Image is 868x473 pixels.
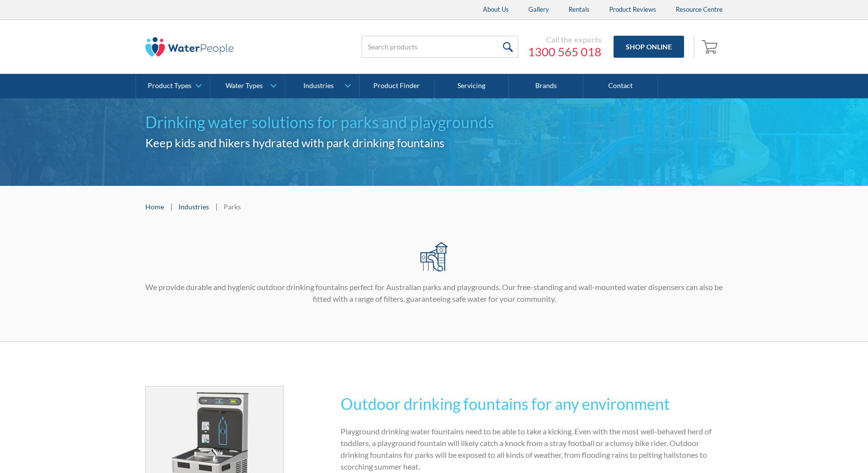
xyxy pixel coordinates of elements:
[169,201,174,212] div: |
[614,36,684,58] a: Shop Online
[528,45,601,59] a: 1300 565 018
[148,82,191,90] div: Product Types
[145,37,233,57] img: The Water People
[434,74,509,98] a: Servicing
[145,111,723,134] h1: Drinking water solutions for parks and playgrounds
[179,202,209,212] a: Industries
[136,74,210,98] a: Product Types
[210,74,284,98] a: Water Types
[145,202,164,212] a: Home
[699,35,723,59] a: Open empty cart
[285,74,359,98] a: Industries
[360,74,434,98] a: Product Finder
[226,82,263,90] div: Water Types
[303,82,334,90] div: Industries
[224,202,241,212] div: Parks
[145,281,723,305] p: We provide durable and hygienic outdoor drinking fountains perfect for Australian parks and playg...
[702,39,720,54] img: shopping cart
[341,426,723,473] p: Playground drinking water fountains need to be able to take a kicking. Even with the most well-be...
[509,74,583,98] a: Brands
[528,35,601,45] div: Call the experts
[214,201,219,212] div: |
[341,392,723,416] h2: Outdoor drinking fountains for any environment
[362,36,518,58] input: Search products
[145,134,723,152] h2: Keep kids and hikers hydrated with park drinking fountains
[583,74,658,98] a: Contact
